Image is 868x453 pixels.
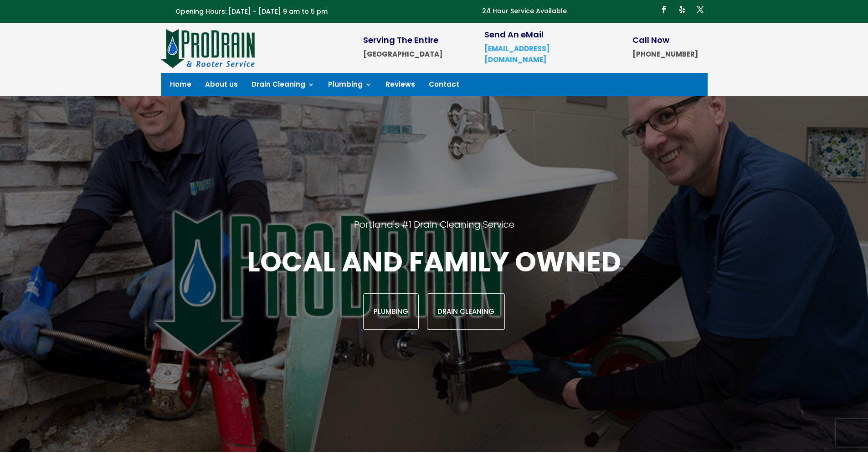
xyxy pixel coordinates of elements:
[175,7,328,16] span: Opening Hours: [DATE] - [DATE] 9 am to 5 pm
[675,2,689,17] a: Follow on Yelp
[482,6,567,17] p: 24 Hour Service Available
[363,293,419,330] a: Plumbing
[161,27,256,68] img: site-logo-100h
[328,81,372,91] a: Plumbing
[632,49,698,59] strong: [PHONE_NUMBER]
[170,81,191,91] a: Home
[363,34,438,46] span: Serving The Entire
[632,34,669,46] span: Call Now
[427,293,505,330] a: Drain Cleaning
[113,219,755,244] h2: Portland's #1 Drain Cleaning Service
[484,44,550,64] a: [EMAIL_ADDRESS][DOMAIN_NAME]
[385,81,415,91] a: Reviews
[252,81,314,91] a: Drain Cleaning
[113,244,755,330] div: Local and family owned
[657,2,671,17] a: Follow on Facebook
[205,81,238,91] a: About us
[484,29,544,40] span: Send An eMail
[363,49,442,59] strong: [GEOGRAPHIC_DATA]
[693,2,708,17] a: Follow on X
[429,81,459,91] a: Contact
